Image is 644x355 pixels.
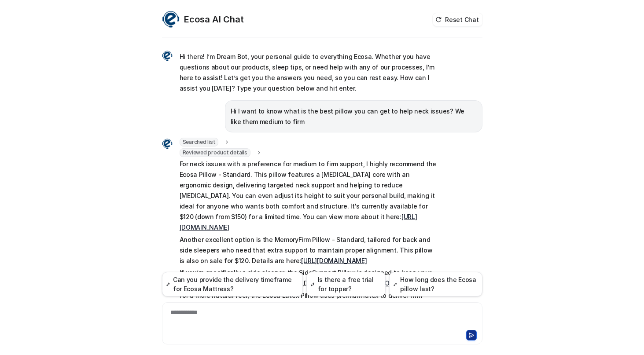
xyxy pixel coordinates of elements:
[433,13,482,26] button: Reset Chat
[162,272,303,296] button: Can you provide the delivery timeframe for Ecosa Mattress?
[180,267,437,289] p: If you’re specifically a side sleeper, the SideSupport Pillow is designed to keep your spine alig...
[184,13,244,26] h2: Ecosa AI Chat
[301,257,367,264] a: [URL][DOMAIN_NAME]
[231,106,477,127] p: Hi I want to know what is the best pillow you can get to help neck issues? We like them medium to...
[180,138,219,146] span: Searched list
[180,159,437,233] p: For neck issues with a preference for medium to firm support, I highly recommend the Ecosa Pillow...
[180,234,437,266] p: Another excellent option is the MemoryFirm Pillow - Standard, tailored for back and side sleepers...
[180,148,250,157] span: Reviewed product details
[162,11,180,28] img: Widget
[162,51,173,61] img: Widget
[306,272,385,296] button: Is there a free trial for topper?
[180,51,437,94] p: Hi there! I’m Dream Bot, your personal guide to everything Ecosa. Whether you have questions abou...
[389,272,482,296] button: How long does the Ecosa pillow last?
[162,139,173,149] img: Widget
